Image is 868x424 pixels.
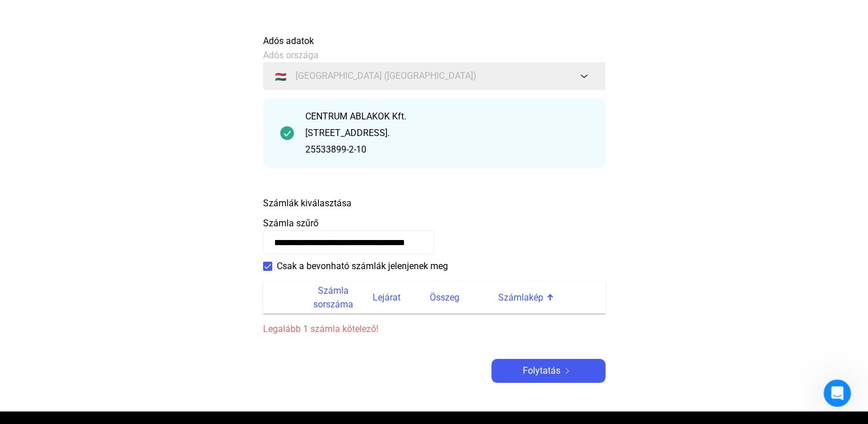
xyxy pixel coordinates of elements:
div: Küldjön üzenetet nekünk!1 óra múlva leszünk újra online [11,154,217,197]
div: Összeg [430,291,498,305]
div: Lejárat [373,291,430,305]
font: Üzenetek [95,341,133,350]
font: Az adósomnak se bankszámlája, se ingatlana, se ingósága. Ekkor is van értelme a fizetési meghagyá... [23,286,167,319]
img: jobbra nyíl-fehér [560,368,574,374]
div: Nem tudom az adós lakcímet, anyja nevét, vagy születési adatait, mi a teendő? [17,235,212,281]
font: Nem tudom az adós lakcímet, anyja nevét, vagy születési adatait, mi a teendő? [23,241,167,274]
iframe: Élő chat az intercomon [823,379,851,407]
font: Számla sorszáma [313,285,353,310]
font: Számlakép [498,292,543,303]
button: Súgó [152,313,228,359]
button: Keresés a súgóban [17,208,212,231]
font: Küldjön üzenetet nekünk! [23,165,140,174]
div: Számla sorszáma [304,284,373,311]
font: Lejárat [373,292,401,303]
img: logó [23,22,67,40]
img: pipa-sötétebb-zöld-kör [280,126,294,140]
img: Gréta profilképe [165,18,188,41]
font: Keresés a súgóban [23,215,108,224]
font: Összeg [430,292,459,303]
font: Üdv a Payenél 👋 [23,81,176,100]
font: [STREET_ADDRESS]. [305,127,390,138]
div: Bezárás [196,18,217,39]
font: Számlák kiválasztása [263,198,352,209]
font: Legalább 1 számla kötelező! [263,323,378,334]
button: Üzenetek [76,313,152,359]
font: Adós országa [263,50,318,61]
div: Számlakép [498,291,592,305]
font: Csak a bevonható számlák jelenjenek meg [277,261,448,271]
font: 🇭🇺 [275,71,286,82]
font: 1 óra múlva leszünk újra online [23,177,149,186]
font: Adós adatok [263,35,314,46]
font: CENTRUM ABLAKOK Kft. [305,111,406,122]
font: 25533899-2-10 [305,144,366,155]
font: [PERSON_NAME] segíthetünk? [23,101,171,139]
div: Az adósomnak se bankszámlája, se ingatlana, se ingósága. Ekkor is van értelme a fizetési meghagyá... [17,281,212,326]
font: Számla szűrő [263,218,318,229]
font: Folytatás [523,365,560,376]
font: [GEOGRAPHIC_DATA] ([GEOGRAPHIC_DATA]) [296,70,477,81]
button: 🇭🇺[GEOGRAPHIC_DATA] ([GEOGRAPHIC_DATA]) [263,62,605,90]
button: Folytatásjobbra nyíl-fehér [491,359,605,383]
font: Főoldal [22,341,54,350]
font: Súgó [180,341,200,350]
